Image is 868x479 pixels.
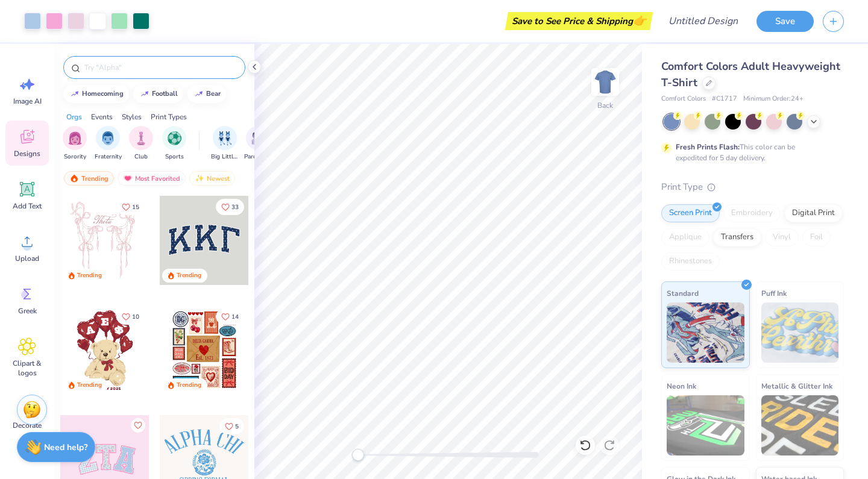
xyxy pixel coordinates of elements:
[129,126,153,161] button: filter button
[352,449,364,461] div: Accessibility label
[95,126,122,161] div: filter for Fraternity
[13,96,42,106] span: Image AI
[134,131,148,145] img: Club Image
[661,228,709,246] div: Applique
[14,149,40,158] span: Designs
[63,126,87,161] button: filter button
[761,395,839,456] img: Metallic & Glitter Ink
[187,85,226,103] button: bear
[83,61,237,74] input: Try "Alpha"
[70,90,80,98] img: trend_line.gif
[633,13,646,28] span: 👉
[206,90,221,97] div: bear
[165,152,184,161] span: Sports
[151,111,187,122] div: Print Types
[761,287,787,299] span: Puff Ink
[189,171,235,186] div: Newest
[195,174,204,183] img: newest.gif
[152,90,178,97] div: football
[122,111,142,122] div: Styles
[162,126,186,161] div: filter for Sports
[177,381,201,390] div: Trending
[7,358,47,378] span: Clipart & logos
[64,171,114,186] div: Trending
[244,126,272,161] div: filter for Parent's Weekend
[593,70,617,94] img: Back
[667,395,744,456] img: Neon Ink
[713,228,761,246] div: Transfers
[18,306,37,316] span: Greek
[44,442,87,453] strong: Need help?
[251,131,265,145] img: Parent's Weekend Image
[91,111,113,122] div: Events
[140,90,149,98] img: trend_line.gif
[667,380,696,392] span: Neon Ink
[132,314,139,320] span: 10
[676,142,740,152] strong: Fresh Prints Flash:
[508,12,650,30] div: Save to See Price & Shipping
[95,126,122,161] button: filter button
[177,271,201,280] div: Trending
[219,418,244,434] button: Like
[661,204,720,222] div: Screen Print
[77,271,102,280] div: Trending
[101,131,115,145] img: Fraternity Image
[218,131,231,145] img: Big Little Reveal Image
[235,424,239,430] span: 5
[66,111,82,122] div: Orgs
[756,11,814,32] button: Save
[667,302,744,363] img: Standard
[77,381,102,390] div: Trending
[131,418,145,433] button: Like
[116,308,145,325] button: Like
[82,90,124,97] div: homecoming
[784,204,843,222] div: Digital Print
[194,90,204,98] img: trend_line.gif
[231,204,239,210] span: 33
[211,126,239,161] button: filter button
[597,100,613,111] div: Back
[216,308,244,325] button: Like
[118,171,186,186] div: Most Favorited
[661,252,720,271] div: Rhinestones
[15,254,39,263] span: Upload
[162,126,186,161] button: filter button
[661,59,840,90] span: Comfort Colors Adult Heavyweight T-Shirt
[659,9,747,33] input: Untitled Design
[765,228,799,246] div: Vinyl
[132,204,139,210] span: 15
[661,94,706,104] span: Comfort Colors
[676,142,824,163] div: This color can be expedited for 5 day delivery.
[95,152,122,161] span: Fraternity
[231,314,239,320] span: 14
[134,152,148,161] span: Club
[63,126,87,161] div: filter for Sorority
[661,180,844,194] div: Print Type
[69,174,79,183] img: trending.gif
[723,204,781,222] div: Embroidery
[168,131,181,145] img: Sports Image
[244,126,272,161] button: filter button
[802,228,831,246] div: Foil
[13,201,42,211] span: Add Text
[129,126,153,161] div: filter for Club
[216,199,244,215] button: Like
[712,94,737,104] span: # C1717
[667,287,699,299] span: Standard
[68,131,82,145] img: Sorority Image
[63,85,129,103] button: homecoming
[116,199,145,215] button: Like
[123,174,133,183] img: most_fav.gif
[13,421,42,430] span: Decorate
[743,94,804,104] span: Minimum Order: 24 +
[244,152,272,161] span: Parent's Weekend
[211,152,239,161] span: Big Little Reveal
[64,152,86,161] span: Sorority
[211,126,239,161] div: filter for Big Little Reveal
[761,380,832,392] span: Metallic & Glitter Ink
[761,302,839,363] img: Puff Ink
[133,85,183,103] button: football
